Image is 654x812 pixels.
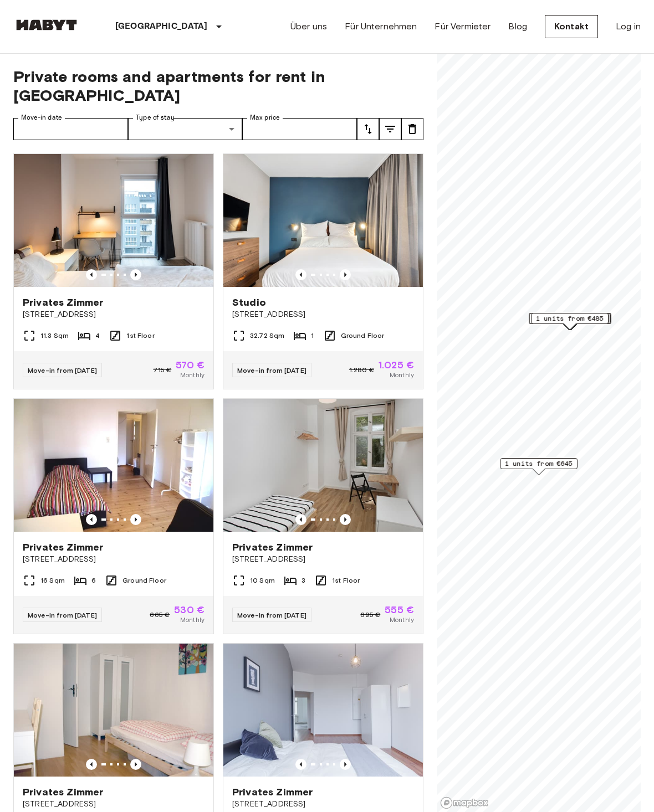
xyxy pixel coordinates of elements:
[130,269,141,280] button: Previous image
[40,331,69,341] span: 11.3 Sqm
[23,785,103,799] span: Privates Zimmer
[340,759,351,770] button: Previous image
[23,541,103,554] span: Privates Zimmer
[302,575,305,585] span: 3
[390,615,414,625] span: Monthly
[379,360,414,370] span: 1.025 €
[311,331,314,341] span: 1
[23,554,205,565] span: [STREET_ADDRESS]
[150,610,170,620] span: 665 €
[232,309,414,320] span: [STREET_ADDRESS]
[250,575,275,585] span: 10 Sqm
[340,514,351,525] button: Previous image
[505,459,573,469] span: 1 units from €645
[360,610,380,620] span: 695 €
[536,314,604,323] span: 1 units from €485
[130,759,141,770] button: Previous image
[176,360,205,370] span: 570 €
[180,615,205,625] span: Monthly
[237,611,306,619] span: Move-in from [DATE]
[237,366,306,374] span: Move-in from [DATE]
[13,398,214,634] a: Marketing picture of unit DE-01-029-04MPrevious imagePrevious imagePrivates Zimmer[STREET_ADDRESS...
[250,331,284,341] span: 32.72 Sqm
[180,370,205,380] span: Monthly
[295,759,306,770] button: Previous image
[390,370,414,380] span: Monthly
[28,611,97,619] span: Move-in from [DATE]
[223,153,423,389] a: Marketing picture of unit DE-01-481-006-01Previous imagePrevious imageStudio[STREET_ADDRESS]32.72...
[223,644,423,777] img: Marketing picture of unit DE-01-047-01H
[349,365,374,375] span: 1.280 €
[40,575,65,585] span: 16 Sqm
[91,575,96,585] span: 6
[14,399,213,532] img: Marketing picture of unit DE-01-029-04M
[136,113,175,122] label: Type of stay
[21,113,62,122] label: Move-in date
[23,799,205,810] span: [STREET_ADDRESS]
[86,759,97,770] button: Previous image
[223,399,423,532] img: Marketing picture of unit DE-01-233-02M
[223,154,423,287] img: Marketing picture of unit DE-01-481-006-01
[174,605,205,615] span: 530 €
[14,644,213,777] img: Marketing picture of unit DE-01-093-04M
[341,331,385,341] span: Ground Floor
[28,366,97,374] span: Move-in from [DATE]
[95,331,100,341] span: 4
[508,20,527,33] a: Blog
[295,514,306,525] button: Previous image
[13,153,214,389] a: Marketing picture of unit DE-01-12-003-01QPrevious imagePrevious imagePrivates Zimmer[STREET_ADDR...
[86,269,97,280] button: Previous image
[232,296,266,309] span: Studio
[232,541,313,554] span: Privates Zimmer
[13,19,80,30] img: Habyt
[14,154,213,287] img: Marketing picture of unit DE-01-12-003-01Q
[440,796,489,809] a: Mapbox logo
[295,269,306,280] button: Previous image
[531,313,609,330] div: Map marker
[357,118,379,140] button: tune
[130,514,141,525] button: Previous image
[379,118,401,140] button: tune
[23,296,103,309] span: Privates Zimmer
[86,514,97,525] button: Previous image
[250,113,280,122] label: Max price
[232,554,414,565] span: [STREET_ADDRESS]
[345,20,417,33] a: Für Unternehmen
[13,118,128,140] input: Choose date
[290,20,327,33] a: Über uns
[223,398,423,634] a: Marketing picture of unit DE-01-233-02MPrevious imagePrevious imagePrivates Zimmer[STREET_ADDRESS...
[115,20,208,33] p: [GEOGRAPHIC_DATA]
[385,605,414,615] span: 555 €
[232,799,414,810] span: [STREET_ADDRESS]
[545,15,598,38] a: Kontakt
[153,365,171,375] span: 715 €
[500,458,578,475] div: Map marker
[401,118,423,140] button: tune
[13,67,423,105] span: Private rooms and apartments for rent in [GEOGRAPHIC_DATA]
[126,331,154,341] span: 1st Floor
[616,20,641,33] a: Log in
[332,575,360,585] span: 1st Floor
[530,313,611,330] div: Map marker
[122,575,166,585] span: Ground Floor
[435,20,491,33] a: Für Vermieter
[23,309,205,320] span: [STREET_ADDRESS]
[232,785,313,799] span: Privates Zimmer
[340,269,351,280] button: Previous image
[529,313,611,330] div: Map marker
